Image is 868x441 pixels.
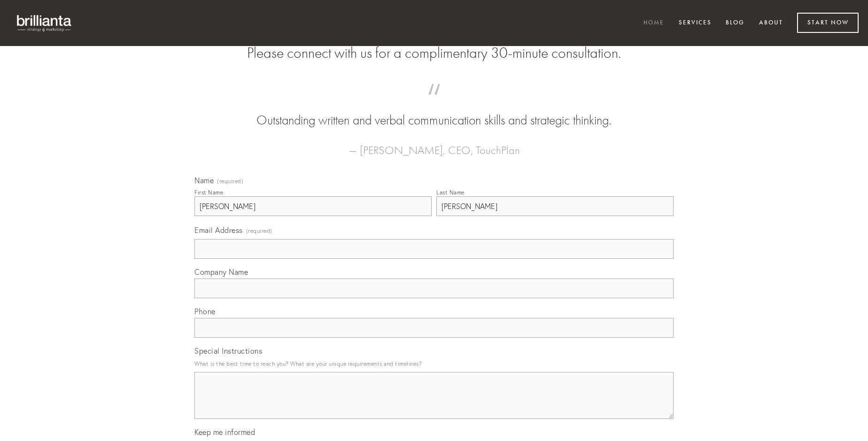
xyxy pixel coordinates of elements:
[217,178,243,184] span: (required)
[194,176,214,185] span: Name
[209,93,659,130] blockquote: Outstanding written and verbal communication skills and strategic thinking.
[246,224,272,237] span: (required)
[9,9,80,37] img: brillianta - research, strategy, marketing
[194,267,248,277] span: Company Name
[194,427,255,437] span: Keep me informed
[194,307,216,316] span: Phone
[209,93,659,111] span: “
[797,13,859,33] a: Start Now
[637,15,670,31] a: Home
[436,189,465,196] div: Last Name
[720,15,751,31] a: Blog
[673,15,718,31] a: Services
[194,44,674,62] h2: Please connect with us for a complimentary 30-minute consultation.
[194,346,262,356] span: Special Instructions
[194,225,243,235] span: Email Address
[753,15,789,31] a: About
[209,130,659,160] figcaption: — [PERSON_NAME], CEO, TouchPlan
[194,357,674,370] p: What is the best time to reach you? What are your unique requirements and timelines?
[194,189,223,196] div: First Name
